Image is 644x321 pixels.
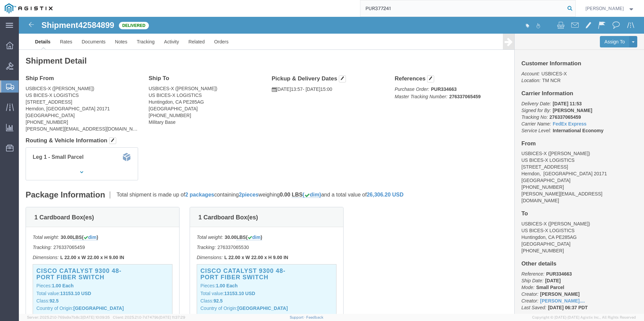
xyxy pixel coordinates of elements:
[532,315,636,320] span: Copyright © [DATE]-[DATE] Agistix Inc., All Rights Reserved
[83,315,110,319] span: [DATE] 10:09:35
[19,17,644,314] iframe: FS Legacy Container
[290,315,307,319] a: Support
[585,4,635,12] button: [PERSON_NAME]
[360,0,565,16] input: Search for shipment number, reference number
[585,5,624,12] span: Mitchell Mattocks
[27,315,110,319] span: Server: 2025.21.0-769a9a7b8c3
[306,315,323,319] a: Feedback
[113,315,185,319] span: Client: 2025.21.0-7d7479b
[159,315,185,319] span: [DATE] 11:37:29
[5,3,53,13] img: logo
